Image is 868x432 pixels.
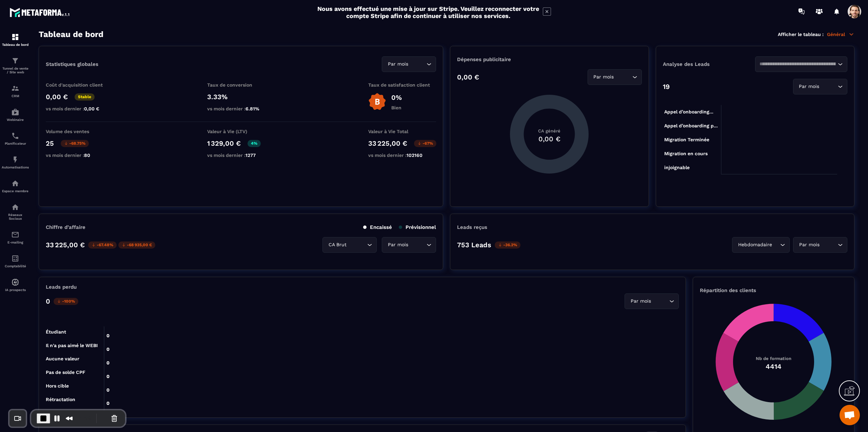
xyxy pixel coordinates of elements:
img: formation [11,33,19,41]
div: Search for option [732,237,790,253]
a: automationsautomationsEspace membre [2,174,29,198]
p: Statistiques globales [46,61,98,67]
p: vs mois dernier : [46,152,114,158]
p: Bien [391,105,402,110]
p: Taux de satisfaction client [368,82,436,88]
span: Par mois [386,241,410,249]
p: Afficher le tableau : [778,32,824,37]
p: vs mois dernier : [207,106,275,111]
tspan: Migration Terminée [664,137,709,143]
p: -67.48% [88,241,117,249]
input: Search for option [759,60,836,68]
tspan: Il n'a pas aimé le WEBI [46,343,98,348]
span: Par mois [629,298,652,305]
p: -68 935,00 € [118,241,155,249]
input: Search for option [410,60,425,68]
p: Taux de conversion [207,82,275,88]
p: Chiffre d’affaire [46,224,85,230]
p: Stable [75,93,95,101]
p: 25 [46,139,54,147]
a: automationsautomationsAutomatisations [2,150,29,174]
input: Search for option [615,73,631,81]
p: -100% [54,298,78,305]
tspan: Aucune valeur [46,356,79,361]
input: Search for option [773,241,778,249]
p: 4% [248,140,261,147]
a: formationformationTableau de bord [2,28,29,52]
span: 0,00 € [84,106,99,111]
img: scheduler [11,132,19,140]
p: -68.75% [61,140,89,147]
a: formationformationTunnel de vente / Site web [2,52,29,79]
span: Par mois [797,83,821,90]
a: emailemailE-mailing [2,226,29,249]
span: CA Brut [327,241,348,249]
a: social-networksocial-networkRéseaux Sociaux [2,198,29,226]
img: automations [11,156,19,164]
p: Automatisations [2,165,29,169]
p: 0,00 € [46,93,68,101]
tspan: Appel d’onboarding p... [664,123,717,129]
div: Search for option [755,56,847,72]
img: automations [11,278,19,286]
p: Valeur à Vie Total [368,129,436,134]
p: Volume des ventes [46,129,114,134]
span: 102160 [407,152,422,158]
p: Leads reçus [457,224,487,230]
p: Valeur à Vie (LTV) [207,129,275,134]
img: email [11,231,19,239]
tspan: Migration en cours [664,151,707,157]
tspan: Étudiant [46,329,66,335]
p: Dépenses publicitaire [457,56,642,62]
tspan: Rétractation [46,397,75,402]
img: social-network [11,203,19,211]
a: formationformationCRM [2,79,29,103]
p: Coût d'acquisition client [46,82,114,88]
img: automations [11,179,19,187]
input: Search for option [410,241,425,249]
p: vs mois dernier : [207,152,275,158]
div: Search for option [793,237,847,253]
p: Espace membre [2,189,29,193]
p: 33 225,00 € [368,139,407,147]
p: Encaissé [363,224,392,230]
img: logo [9,6,71,18]
p: 0 [46,297,50,305]
div: Search for option [382,237,436,253]
a: automationsautomationsWebinaire [2,103,29,127]
p: 19 [663,83,670,91]
span: 80 [84,152,90,158]
a: accountantaccountantComptabilité [2,249,29,273]
h2: Nous avons effectué une mise à jour sur Stripe. Veuillez reconnecter votre compte Stripe afin de ... [317,5,539,19]
div: Search for option [322,237,377,253]
tspan: injoignable [664,165,689,170]
p: Leads perdu [46,284,77,290]
p: Planificateur [2,142,29,145]
p: Analyse des Leads [663,61,755,67]
span: 1277 [245,152,256,158]
p: Réseaux Sociaux [2,213,29,220]
p: Tableau de bord [2,43,29,47]
p: vs mois dernier : [46,106,114,111]
p: 3.33% [207,93,275,101]
input: Search for option [348,241,366,249]
img: accountant [11,254,19,263]
p: 0,00 € [457,73,479,81]
p: E-mailing [2,240,29,244]
p: Prévisionnel [399,224,436,230]
p: Général [827,31,854,37]
span: Par mois [386,60,410,68]
a: schedulerschedulerPlanificateur [2,127,29,150]
img: b-badge-o.b3b20ee6.svg [368,93,386,111]
p: IA prospects [2,288,29,292]
img: formation [11,57,19,65]
div: Search for option [382,56,436,72]
p: vs mois dernier : [368,152,436,158]
tspan: Pas de solde CPF [46,370,85,375]
p: 1 329,00 € [207,139,241,147]
span: Hebdomadaire [736,241,773,249]
img: automations [11,108,19,116]
input: Search for option [652,298,668,305]
input: Search for option [821,83,836,90]
p: -36.2% [495,241,520,249]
